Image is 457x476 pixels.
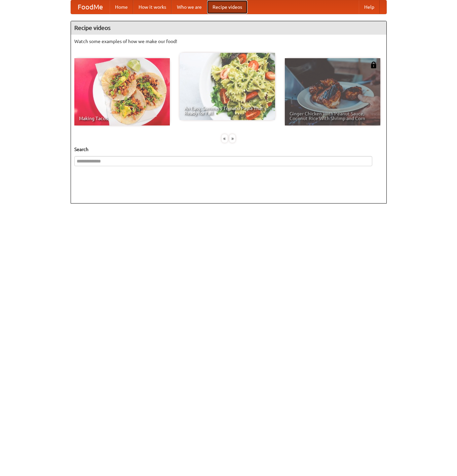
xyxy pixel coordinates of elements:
div: » [229,134,235,143]
a: Who we are [172,0,207,14]
p: Watch some examples of how we make our food! [74,38,383,45]
img: 483408.png [370,62,377,68]
a: Home [110,0,133,14]
h4: Recipe videos [71,21,386,35]
div: « [222,134,228,143]
a: Making Tacos [74,58,170,125]
a: Help [359,0,380,14]
a: FoodMe [71,0,110,14]
a: An Easy, Summery Tomato Pasta That's Ready for Fall [180,53,275,120]
h5: Search [74,146,383,153]
a: Recipe videos [207,0,247,14]
span: Making Tacos [79,116,165,121]
span: An Easy, Summery Tomato Pasta That's Ready for Fall [184,106,270,115]
a: How it works [133,0,172,14]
